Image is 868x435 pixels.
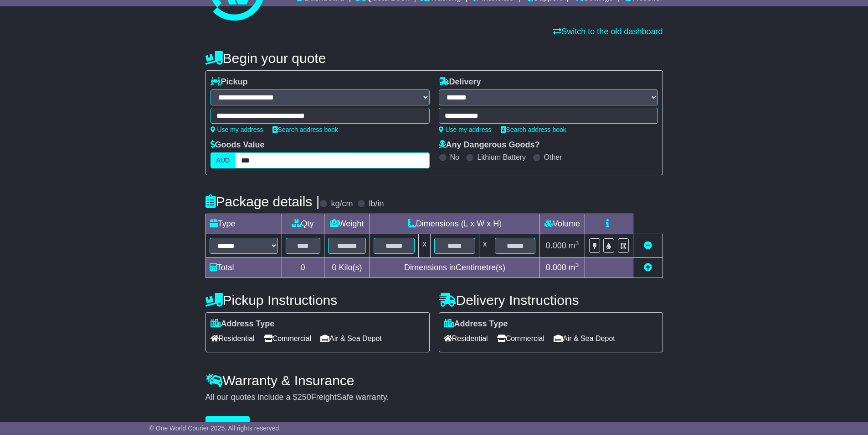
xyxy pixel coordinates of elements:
span: m [569,241,579,250]
span: Commercial [497,331,544,346]
h4: Delivery Instructions [439,293,663,308]
label: No [450,153,459,162]
span: Commercial [264,331,311,346]
label: Address Type [211,319,275,329]
span: © One World Courier 2025. All rights reserved. [149,425,281,432]
td: x [479,234,491,258]
span: m [569,263,579,272]
span: 0 [332,263,336,272]
h4: Package details | [205,194,320,209]
a: Search address book [272,126,338,133]
span: 250 [298,393,311,402]
span: Air & Sea Depot [320,331,382,346]
label: Lithium Battery [477,153,526,162]
td: Volume [539,214,585,234]
td: Type [205,214,282,234]
span: 0.000 [546,241,566,250]
label: kg/cm [331,199,353,209]
td: Dimensions in Centimetre(s) [370,258,539,278]
a: Search address book [501,126,566,133]
a: Use my address [439,126,492,133]
td: 0 [282,258,324,278]
sup: 3 [575,262,579,268]
h4: Pickup Instructions [205,293,430,308]
a: Switch to the old dashboard [553,27,663,36]
td: Qty [282,214,324,234]
h4: Begin your quote [205,51,663,66]
a: Use my address [211,126,263,133]
h4: Warranty & Insurance [205,373,663,388]
label: AUD [211,152,236,168]
label: Any Dangerous Goods? [439,140,540,150]
label: lb/in [369,199,384,209]
span: Residential [211,331,255,346]
span: Air & Sea Depot [554,331,615,346]
div: All our quotes include a $ FreightSafe warranty. [205,393,663,403]
label: Address Type [444,319,508,329]
td: Total [205,258,282,278]
label: Other [544,153,562,162]
label: Goods Value [211,140,265,150]
a: Remove this item [644,241,652,250]
td: Weight [324,214,370,234]
span: Residential [444,331,488,346]
label: Pickup [211,77,248,87]
label: Delivery [439,77,481,87]
button: Get Quotes [205,416,250,432]
td: Kilo(s) [324,258,370,278]
td: x [419,234,431,258]
a: Add new item [644,263,652,272]
span: 0.000 [546,263,566,272]
sup: 3 [575,240,579,246]
td: Dimensions (L x W x H) [370,214,539,234]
